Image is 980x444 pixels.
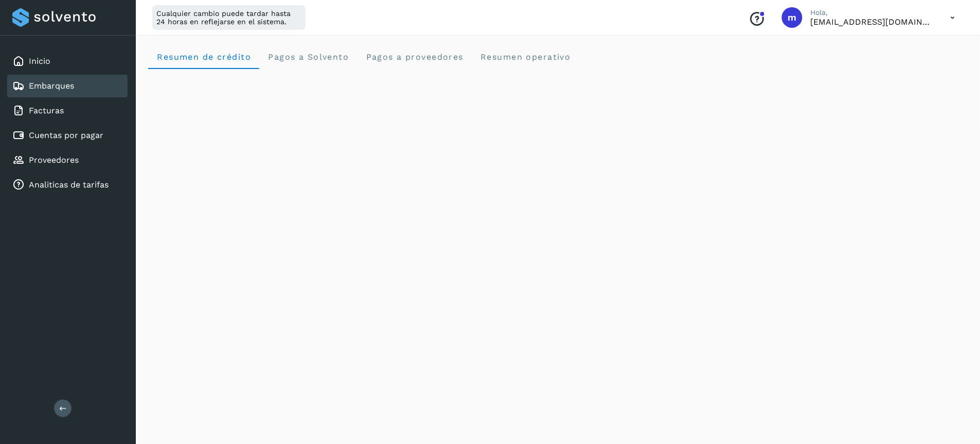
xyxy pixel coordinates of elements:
div: Cualquier cambio puede tardar hasta 24 horas en reflejarse en el sistema. [152,5,306,30]
a: Analiticas de tarifas [29,180,109,190]
div: Cuentas por pagar [7,124,128,147]
span: Resumen de crédito [156,52,251,62]
div: Proveedores [7,149,128,172]
a: Embarques [29,81,74,91]
p: mercedes@solvento.mx [811,17,934,27]
p: Hola, [811,8,934,17]
a: Cuentas por pagar [29,130,103,140]
div: Analiticas de tarifas [7,174,128,196]
span: Pagos a Solvento [268,52,349,62]
span: Pagos a proveedores [365,52,464,62]
a: Inicio [29,56,50,66]
div: Embarques [7,75,128,97]
span: Resumen operativo [480,52,571,62]
div: Inicio [7,50,128,73]
a: Proveedores [29,155,79,165]
a: Facturas [29,106,64,115]
div: Facturas [7,99,128,122]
